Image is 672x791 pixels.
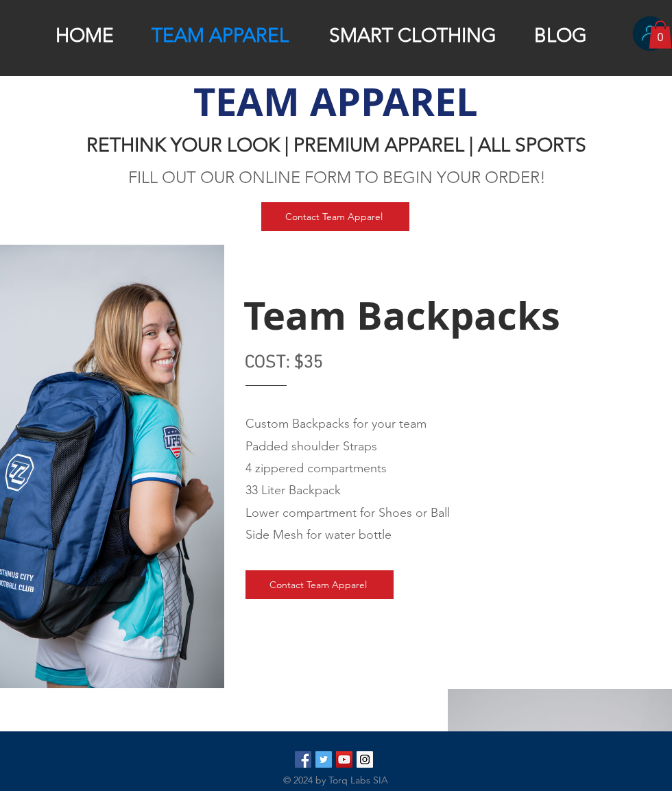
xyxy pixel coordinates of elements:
a: HOME [38,22,131,45]
img: Twitter Social Icon [315,751,332,768]
a: Contact Team Apparel [261,202,409,231]
p: Padded shoulder Straps [245,435,581,457]
img: Facebook Social Icon [295,751,311,768]
nav: Site [38,22,604,45]
a: TEAM APPAREL [132,22,308,45]
span: Team Backpacks [243,289,560,342]
span: FILL OUT OUR ONLINE FORM TO BEGIN YOUR ORDER! [128,167,546,187]
span: TEAM APPAREL [193,75,478,128]
p: TEAM APPAREL [145,24,296,47]
a: Contact Team Apparel [245,570,394,599]
p: SMART CLOTHING [322,24,503,47]
text: 0 [658,31,664,43]
a: Cart with 0 items [649,21,672,49]
span: COST: $35 [245,352,323,374]
p: Custom Backpacks for your team [245,413,581,435]
span: © 2024 by Torq Labs SIA [283,774,388,786]
iframe: Wix Chat [608,727,672,791]
span: 33 Liter Backpack [245,483,341,498]
p: 4 zippered compartments [245,457,581,479]
a: BLOG [517,22,604,45]
a: SMART CLOTHING [309,22,516,45]
span: RETHINK YOUR LOOK | PREMIUM APPAREL | ALL SPORTS [86,134,586,156]
p: BLOG [527,24,594,47]
img: YouTube Social Icon [336,751,352,768]
p: Lower compartment for Shoes or Ball [245,479,581,524]
span: Contact Team Apparel [285,210,383,223]
ul: Social Bar [295,751,373,768]
p: HOME [49,24,121,47]
span: Contact Team Apparel [269,579,367,591]
img: Torq_Labs Instagram [357,751,373,768]
p: Side Mesh for water bottle [245,524,581,546]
